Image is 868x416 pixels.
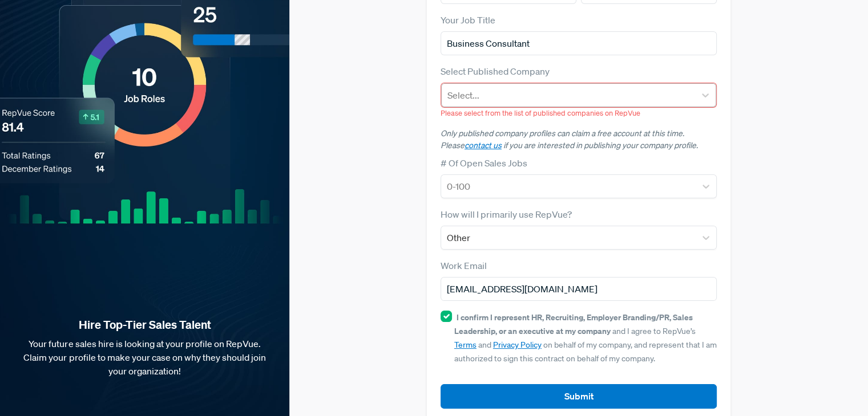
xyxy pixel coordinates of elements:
label: Your Job Title [441,13,495,27]
label: How will I primarily use RepVue? [441,207,572,221]
label: Select Published Company [441,64,550,78]
label: Work Email [441,259,487,272]
a: Terms [454,340,477,350]
strong: Hire Top-Tier Sales Talent [18,317,271,332]
strong: I confirm I represent HR, Recruiting, Employer Branding/PR, Sales Leadership, or an executive at ... [454,312,693,336]
p: Only published company profiles can claim a free account at this time. Please if you are interest... [441,128,717,152]
a: Privacy Policy [493,340,542,350]
p: Please select from the list of published companies on RepVue [441,108,717,119]
a: contact us [465,140,502,150]
p: Your future sales hire is looking at your profile on RepVue. Claim your profile to make your case... [18,337,271,378]
span: and I agree to RepVue’s and on behalf of my company, and represent that I am authorized to sign t... [454,312,717,364]
label: # Of Open Sales Jobs [441,156,527,170]
input: Email [441,277,717,301]
button: Submit [441,384,717,409]
input: Title [441,31,717,55]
